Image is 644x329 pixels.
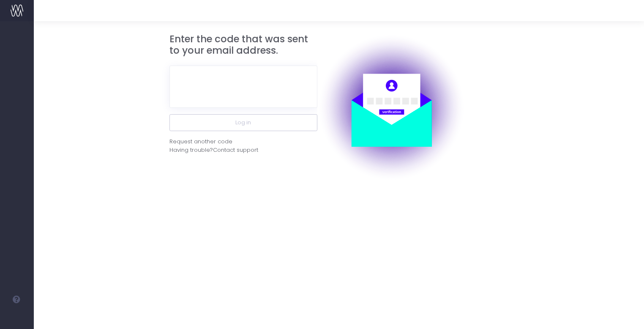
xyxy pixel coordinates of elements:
div: Having trouble? [169,146,317,154]
img: auth.png [317,33,465,181]
span: Contact support [213,146,258,154]
img: images/default_profile_image.png [11,312,23,325]
button: Log in [169,114,317,131]
h3: Enter the code that was sent to your email address. [169,33,317,57]
div: Request another code [169,137,232,146]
